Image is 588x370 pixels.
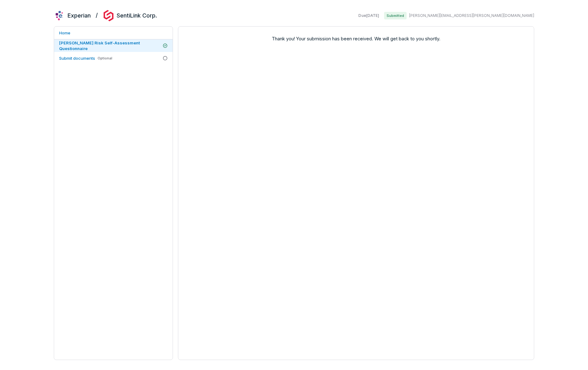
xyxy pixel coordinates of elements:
span: [PERSON_NAME] Risk Self-Assessment Questionnaire [59,40,140,51]
span: Optional [98,56,112,61]
a: [PERSON_NAME] Risk Self-Assessment Questionnaire [54,39,173,52]
span: Submitted [384,12,407,19]
h2: SentiLink Corp. [117,12,157,20]
span: Thank you! Your submission has been received. We will get back to you shortly. [183,35,529,42]
h2: Experian [68,12,91,20]
a: Home [54,27,173,39]
span: Submit documents [59,56,95,61]
span: [PERSON_NAME][EMAIL_ADDRESS][PERSON_NAME][DOMAIN_NAME] [409,13,534,18]
span: Due [DATE] [358,13,379,18]
h2: / [96,10,98,19]
a: Submit documentsOptional [54,52,173,64]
